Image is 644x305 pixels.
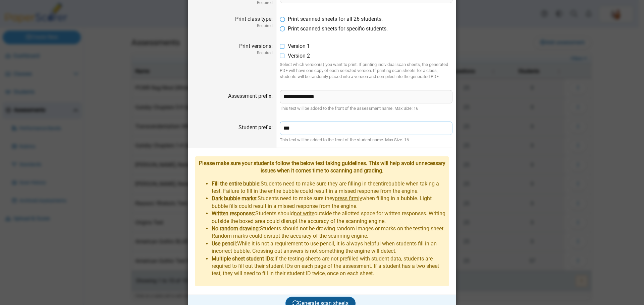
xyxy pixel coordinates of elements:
[335,195,362,202] u: press firmly
[192,50,273,56] dfn: Required
[375,180,388,187] u: entire
[212,210,255,217] b: Written responses:
[212,180,261,187] b: Fill the entire bubble:
[235,16,273,22] label: Print class type
[212,240,446,255] li: While it is not a requirement to use pencil, it is always helpful when students fill in an incorr...
[238,124,273,131] label: Student prefix
[294,210,314,217] u: not write
[212,210,446,225] li: Students should outside the allotted space for written responses. Writing outside the boxed area ...
[212,255,274,262] b: Multiple sheet student IDs:
[199,160,445,174] b: Please make sure your students follow the below test taking guidelines. This will help avoid unne...
[212,240,237,247] b: Use pencil:
[228,93,273,99] label: Assessment prefix
[212,255,446,278] li: If the testing sheets are not prefilled with student data, students are required to fill out thei...
[212,225,260,232] b: No random drawing:
[212,180,446,195] li: Students need to make sure they are filling in the bubble when taking a test. Failure to fill in ...
[212,225,446,240] li: Students should not be drawing random images or marks on the testing sheet. Random marks could di...
[288,43,310,49] span: Version 1
[288,25,388,32] span: Print scanned sheets for specific students.
[212,195,258,202] b: Dark bubble marks:
[239,43,273,49] label: Print versions
[288,16,383,22] span: Print scanned sheets for all 26 students.
[288,53,310,59] span: Version 2
[212,195,446,210] li: Students need to make sure they when filling in a bubble. Light bubble fills could result in a mi...
[280,62,452,80] div: Select which version(s) you want to print. If printing individual scan sheets, the generated PDF ...
[280,105,452,111] div: This text will be added to the front of the assessment name. Max Size: 16
[192,23,273,29] dfn: Required
[280,137,452,143] div: This text will be added to the front of the student name. Max Size: 16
